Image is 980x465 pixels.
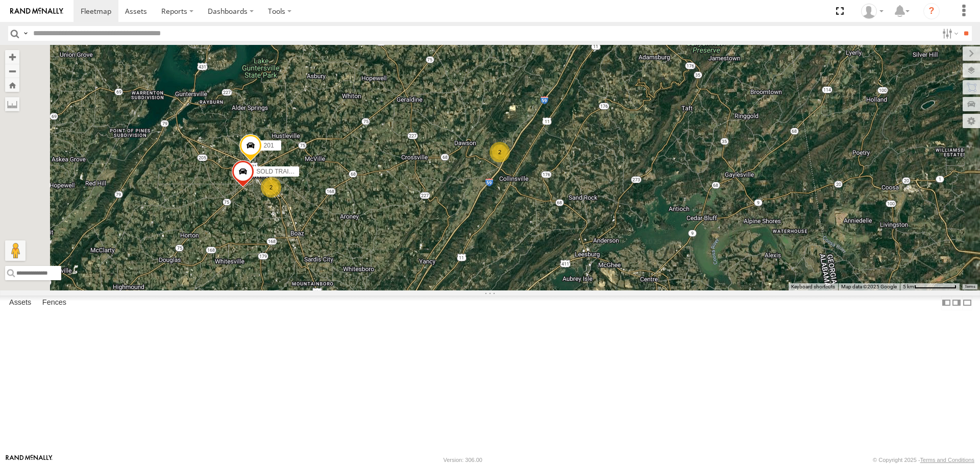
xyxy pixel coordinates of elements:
[21,26,30,41] label: Search Query
[963,114,980,128] label: Map Settings
[5,78,19,92] button: Zoom Home
[264,142,274,149] span: 201
[37,296,71,310] label: Fences
[962,296,972,310] label: Hide Summary Table
[903,284,914,289] span: 5 km
[938,26,960,41] label: Search Filter Options
[923,3,940,19] i: ?
[261,177,281,198] div: 2
[857,4,887,19] div: EDWARD EDMONDSON
[791,283,835,290] button: Keyboard shortcuts
[4,296,36,310] label: Assets
[5,240,26,261] button: Drag Pegman onto the map to open Street View
[920,457,974,463] a: Terms and Conditions
[10,8,63,15] img: rand-logo.svg
[941,296,951,310] label: Dock Summary Table to the Left
[444,457,482,463] div: Version: 306.00
[951,296,962,310] label: Dock Summary Table to the Right
[5,97,19,111] label: Measure
[873,457,974,463] div: © Copyright 2025 -
[841,284,897,289] span: Map data ©2025 Google
[6,455,53,465] a: Visit our Website
[900,283,960,290] button: Map Scale: 5 km per 79 pixels
[965,284,975,288] a: Terms (opens in new tab)
[5,50,19,64] button: Zoom in
[256,168,300,175] span: SOLD TRAILER
[5,64,19,78] button: Zoom out
[489,142,510,162] div: 2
